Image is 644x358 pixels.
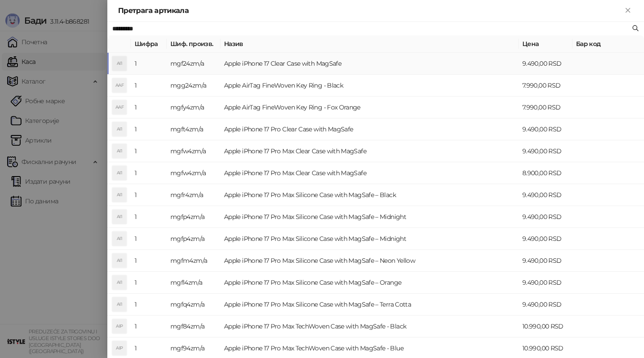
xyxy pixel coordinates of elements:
[220,184,519,206] td: Apple iPhone 17 Pro Max Silicone Case with MagSafe – Black
[519,53,572,75] td: 9.490,00 RSD
[167,272,220,294] td: mgfl4zm/a
[131,140,167,162] td: 1
[220,294,519,316] td: Apple iPhone 17 Pro Max Silicone Case with MagSafe – Terra Cotta
[112,275,127,290] div: AI1
[112,56,127,71] div: AI1
[220,272,519,294] td: Apple iPhone 17 Pro Max Silicone Case with MagSafe – Orange
[112,166,127,180] div: AI1
[220,206,519,228] td: Apple iPhone 17 Pro Max Silicone Case with MagSafe – Midnight
[112,297,127,312] div: AI1
[220,35,519,53] th: Назив
[220,53,519,75] td: Apple iPhone 17 Clear Case with MagSafe
[220,250,519,272] td: Apple iPhone 17 Pro Max Silicone Case with MagSafe – Neon Yellow
[519,294,572,316] td: 9.490,00 RSD
[519,140,572,162] td: 9.490,00 RSD
[167,206,220,228] td: mgfp4zm/a
[131,162,167,184] td: 1
[131,184,167,206] td: 1
[220,118,519,140] td: Apple iPhone 17 Pro Clear Case with MagSafe
[131,272,167,294] td: 1
[131,118,167,140] td: 1
[220,75,519,97] td: Apple AirTag FineWoven Key Ring - Black
[131,316,167,337] td: 1
[519,272,572,294] td: 9.490,00 RSD
[220,140,519,162] td: Apple iPhone 17 Pro Max Clear Case with MagSafe
[519,35,572,53] th: Цена
[572,35,644,53] th: Бар код
[131,294,167,316] td: 1
[112,188,127,202] div: AI1
[112,144,127,158] div: AI1
[118,5,623,16] div: Претрага артикала
[167,97,220,118] td: mgfy4zm/a
[220,228,519,250] td: Apple iPhone 17 Pro Max Silicone Case with MagSafe – Midnight
[167,294,220,316] td: mgfq4zm/a
[220,162,519,184] td: Apple iPhone 17 Pro Max Clear Case with MagSafe
[112,122,127,136] div: AI1
[112,341,127,355] div: AIP
[131,97,167,118] td: 1
[167,75,220,97] td: mgg24zm/a
[519,250,572,272] td: 9.490,00 RSD
[167,228,220,250] td: mgfp4zm/a
[167,53,220,75] td: mgf24zm/a
[519,75,572,97] td: 7.990,00 RSD
[167,184,220,206] td: mgfr4zm/a
[519,118,572,140] td: 9.490,00 RSD
[131,228,167,250] td: 1
[131,75,167,97] td: 1
[167,316,220,337] td: mgf84zm/a
[519,228,572,250] td: 9.490,00 RSD
[112,78,127,93] div: AAF
[167,35,220,53] th: Шиф. произв.
[167,118,220,140] td: mgft4zm/a
[112,253,127,268] div: AI1
[112,232,127,246] div: AI1
[519,162,572,184] td: 8.900,00 RSD
[519,184,572,206] td: 9.490,00 RSD
[519,316,572,337] td: 10.990,00 RSD
[112,319,127,333] div: AIP
[623,5,633,16] button: Close
[131,206,167,228] td: 1
[112,210,127,224] div: AI1
[131,250,167,272] td: 1
[131,35,167,53] th: Шифра
[131,53,167,75] td: 1
[220,97,519,118] td: Apple AirTag FineWoven Key Ring - Fox Orange
[167,250,220,272] td: mgfm4zm/a
[519,206,572,228] td: 9.490,00 RSD
[220,316,519,337] td: Apple iPhone 17 Pro Max TechWoven Case with MagSafe - Black
[167,140,220,162] td: mgfw4zm/a
[519,97,572,118] td: 7.990,00 RSD
[112,100,127,114] div: AAF
[167,162,220,184] td: mgfw4zm/a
